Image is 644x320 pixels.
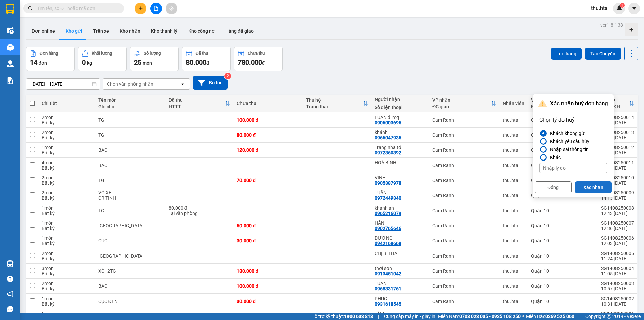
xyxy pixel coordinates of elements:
button: Đã thu80.000đ [182,47,231,71]
div: 0913451042 [375,271,401,276]
span: 780.000 [238,58,262,66]
button: Kho nhận [114,23,146,39]
span: 80.000 [186,58,206,66]
div: ver 1.8.138 [600,21,623,29]
div: TG [98,178,162,183]
div: Chưa thu [237,101,299,106]
div: SG1408250010 [601,175,634,180]
div: Cam Ranh [432,193,496,198]
div: 0931618545 [375,301,401,307]
div: SG1408250007 [601,220,634,226]
div: 12:03 [DATE] [601,241,634,246]
button: Khối lượng0kg [78,47,127,71]
div: TUẤN [375,190,426,195]
div: Quận 10 [531,132,594,138]
span: notification [7,291,13,297]
button: aim [166,3,177,14]
div: thu.hta [503,117,524,123]
div: 0968331761 [375,286,401,291]
button: Đơn online [26,23,60,39]
div: 11:24 [DATE] [601,256,634,261]
div: Số điện thoại [375,105,426,110]
li: (c) 2017 [56,32,92,40]
span: 1 [621,3,623,8]
div: BAO [98,147,162,153]
div: Mã GD [601,97,629,103]
div: SG1408250004 [601,266,634,271]
span: file-add [154,6,158,11]
div: thu.hta [503,178,524,183]
b: Gửi khách hàng [41,10,66,41]
div: BAO [98,283,162,289]
div: thu.hta [503,268,524,274]
span: 25 [134,58,141,66]
div: TG [98,132,162,138]
div: Trang nhà tớ [375,145,426,150]
div: Quận 10 [531,208,594,213]
div: Cam Ranh [432,268,496,274]
th: Toggle SortBy [528,95,598,112]
div: 1 món [42,205,91,211]
div: 100.000 đ [237,117,299,123]
div: Nhân viên [503,101,524,106]
div: thu.hta [503,223,524,228]
div: Chi tiết [42,101,91,106]
span: copyright [607,314,611,319]
div: 11:05 [DATE] [601,271,634,276]
div: SG1408250009 [601,190,634,195]
img: warehouse-icon [7,44,14,51]
span: search [28,6,33,11]
div: 15:25 [DATE] [601,150,634,155]
b: Hòa [GEOGRAPHIC_DATA] [8,43,34,87]
input: Select a date range. [26,79,100,89]
span: đơn [39,60,47,66]
div: 1 món [42,311,91,316]
div: Cam Ranh [432,117,496,123]
div: SG1408250014 [601,115,634,120]
div: DƯƠNG [375,235,426,241]
span: Miền Nam [438,313,521,320]
button: Chưa thu780.000đ [234,47,283,71]
img: warehouse-icon [7,60,14,67]
div: CR TÍNH [98,195,162,201]
div: 2 món [42,115,91,120]
div: Người nhận [375,97,426,102]
div: 1 món [42,235,91,241]
div: PHÚC [375,296,426,301]
div: 80.000 đ [237,132,299,138]
div: thu.hta [503,299,524,304]
button: Đơn hàng14đơn [26,47,75,71]
div: Đã thu [196,51,208,56]
div: khánh [375,130,426,135]
button: Hàng đã giao [220,23,259,39]
div: Bất kỳ [42,180,91,186]
span: Cung cấp máy in - giấy in: [384,313,436,320]
div: Chọn văn phòng nhận [107,81,153,87]
div: Bất kỳ [42,271,91,276]
div: 14:13 [DATE] [601,195,634,201]
div: 2 món [42,190,91,195]
div: Khách yêu cầu hủy [547,137,589,145]
div: Cam Ranh [432,223,496,228]
div: Xác nhận huỷ đơn hàng [535,96,612,111]
div: Quận 10 [531,268,594,274]
div: 0965216079 [375,211,401,216]
div: Bất kỳ [42,165,91,171]
input: Nhập lý do [539,163,607,173]
button: file-add [150,3,162,14]
div: SG1408250012 [601,145,634,150]
div: SG1408250008 [601,205,634,211]
div: 3 món [42,266,91,271]
div: 30.000 đ [237,238,299,243]
span: plus [138,6,143,11]
span: Hỗ trợ kỹ thuật: [311,313,373,320]
div: Bất kỳ [42,120,91,125]
div: Tên món [98,97,162,103]
div: Bất kỳ [42,256,91,261]
div: Cam Ranh [432,132,496,138]
span: kg [87,60,92,66]
div: 0906003695 [375,120,401,125]
div: thu.hta [503,283,524,289]
div: 1 món [42,145,91,150]
span: đ [262,60,265,66]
